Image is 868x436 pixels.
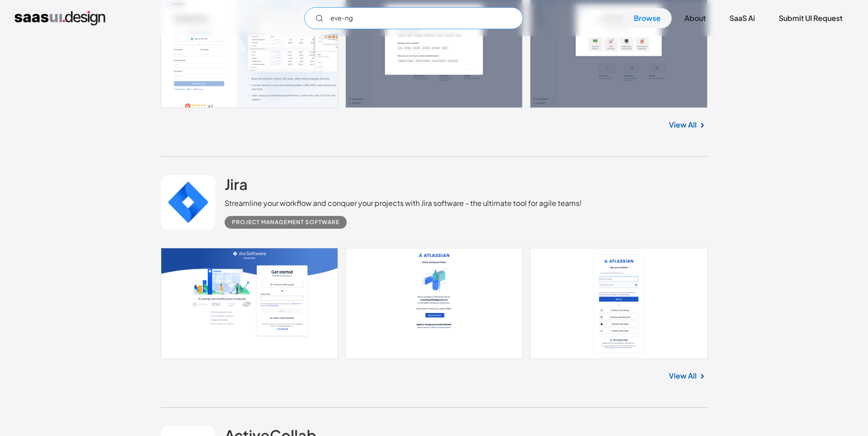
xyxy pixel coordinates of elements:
div: Project Management Software [232,217,339,228]
a: Submit UI Request [768,8,853,28]
a: About [673,8,717,28]
a: Browse [623,8,672,28]
a: SaaS Ai [719,8,766,28]
form: Email Form [304,7,523,29]
input: Search UI designs you're looking for... [304,7,523,29]
a: Jira [225,175,248,198]
a: View All [669,370,697,381]
a: View All [669,119,697,130]
div: Streamline your workflow and conquer your projects with Jira software - the ultimate tool for agi... [225,198,582,209]
h2: Jira [225,175,248,193]
a: home [15,11,105,26]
